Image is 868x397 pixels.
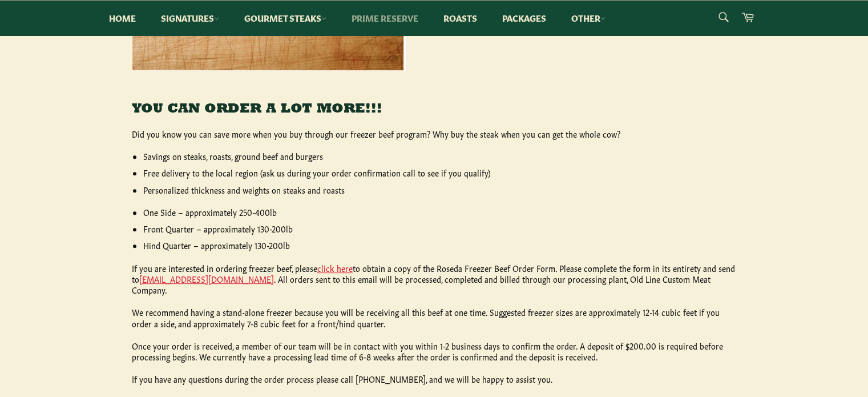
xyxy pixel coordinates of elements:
[317,262,353,274] a: click here
[143,240,737,251] li: Hind Quarter – approximately 130-200lb
[143,151,737,162] li: Savings on steaks, roasts, ground beef and burgers
[132,263,737,296] p: If you are interested in ordering freezer beef, please to obtain a copy of the Roseda Freezer Bee...
[132,340,737,363] p: Once your order is received, a member of our team will be in contact with you within 1-2 business...
[491,1,558,35] a: Packages
[132,129,737,139] p: Did you know you can save more when you buy through our freezer beef program? Why buy the steak w...
[432,1,488,35] a: Roasts
[132,374,737,384] p: If you have any questions during the order process please call [PHONE_NUMBER], and we will be hap...
[98,1,147,35] a: Home
[233,1,338,35] a: Gourmet Steaks
[143,223,737,234] li: Front Quarter – approximately 130-200lb
[143,207,737,218] li: One Side – approximately 250-400lb
[560,1,617,35] a: Other
[143,185,737,195] li: Personalized thickness and weights on steaks and roasts
[340,1,430,35] a: Prime Reserve
[143,167,737,178] li: Free delivery to the local region (ask us during your order confirmation call to see if you qualify)
[150,1,231,35] a: Signatures
[139,273,274,284] a: [EMAIL_ADDRESS][DOMAIN_NAME]
[132,307,737,329] p: We recommend having a stand-alone freezer because you will be receiving all this beef at one time...
[132,100,737,119] h3: YOU CAN ORDER A LOT MORE!!!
